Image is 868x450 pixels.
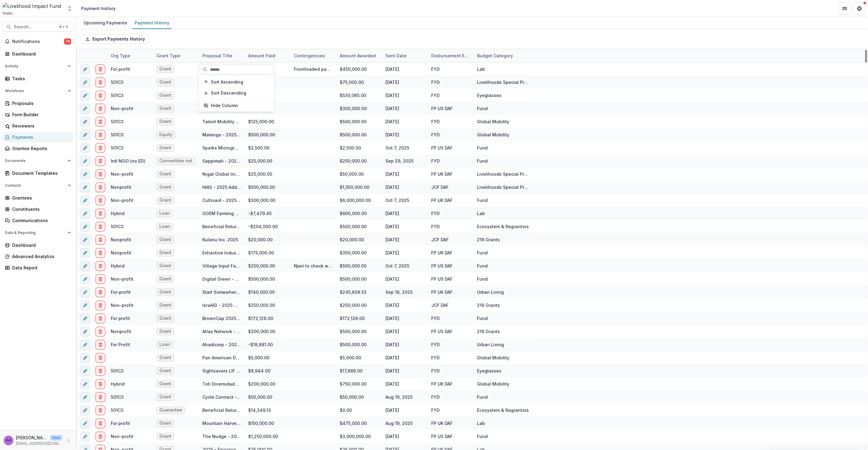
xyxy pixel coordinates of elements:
[111,184,131,190] div: Nonprofit
[244,167,290,181] div: $25,000.00
[159,106,171,111] span: Grant
[382,364,428,377] div: [DATE]
[2,74,74,84] a: Tasks
[12,206,69,212] div: Constituents
[159,171,171,177] span: Grant
[159,224,170,229] span: Loan
[111,210,125,217] div: Hybrid
[80,209,90,218] button: edit
[96,301,105,310] button: delete
[12,100,69,106] div: Proposals
[244,272,290,286] div: $500,000.00
[202,131,241,138] div: Malengo - 2025 Investment
[431,79,440,85] div: FYD
[290,49,336,62] div: Contingencies
[2,251,74,261] a: Advanced Analytics
[211,90,246,95] span: Sort Descending
[431,158,440,164] div: FYD
[477,92,501,99] div: Eyeglasses
[80,235,90,245] button: edit
[382,272,428,286] div: [DATE]
[340,197,371,203] div: $6,000,000.00
[12,51,69,57] div: Dashboard
[2,132,74,142] a: Payments
[431,236,449,243] div: JCF DAF
[96,77,105,87] button: delete
[96,182,105,192] button: delete
[159,211,170,216] span: Loan
[244,364,290,377] div: $8,944.00
[839,2,851,15] button: Partners
[159,145,171,150] span: Grant
[431,263,453,269] div: FP US DAF
[12,253,69,260] div: Advanced Analytics
[382,128,428,141] div: [DATE]
[96,196,105,205] button: delete
[80,327,90,337] button: edit
[382,89,428,102] div: [DATE]
[431,92,440,99] div: FYD
[431,171,453,177] div: FP UK DAF
[382,430,428,443] div: [DATE]
[96,222,105,232] button: delete
[336,49,382,62] div: Amount Awarded
[2,37,74,46] button: Notifications74
[200,101,273,110] button: Hide Column
[111,92,124,99] div: 501C3
[202,250,241,256] div: Extractive Industries Transparency Initiative (EITI) - 2025-26 Grant
[111,263,125,269] div: Hybrid
[80,353,90,363] button: edit
[382,391,428,404] div: Aug 19, 2025
[111,276,133,282] div: Non-profit
[431,66,440,72] div: FYD
[111,250,131,256] div: Nonprofit
[12,265,69,271] div: Data Report
[80,196,90,205] button: edit
[111,171,133,177] div: Non-profit
[244,338,290,351] div: -$18,881.00
[340,66,367,72] div: $450,000.00
[5,231,65,235] span: Data & Reporting
[111,236,131,243] div: Nonprofit
[428,52,473,59] div: Disbursement Entity
[96,366,105,376] button: delete
[382,102,428,115] div: [DATE]
[244,325,290,338] div: $200,000.00
[473,49,534,62] div: Budget Category
[12,217,69,224] div: Communications
[382,154,428,167] div: Sep 29, 2025
[340,171,364,177] div: $50,000.00
[159,263,171,268] span: Grant
[336,52,379,59] div: Amount Awarded
[96,287,105,297] button: delete
[12,134,69,140] div: Payments
[382,259,428,272] div: Oct 7, 2025
[111,105,133,112] div: Non-profit
[153,52,184,59] div: Grant Type
[5,89,65,93] span: Workflows
[473,52,517,59] div: Budget Category
[244,207,290,220] div: -$7,479.45
[80,379,90,389] button: edit
[382,299,428,312] div: [DATE]
[159,119,171,124] span: Grant
[431,145,453,151] div: FP US DAF
[340,236,364,243] div: $20,000.00
[431,223,440,230] div: FYD
[199,49,244,62] div: Proposal Title
[340,158,367,164] div: $250,000.00
[107,52,134,59] div: Org type
[80,104,90,113] button: edit
[202,236,238,243] div: Kulanu Inc. 2025
[200,77,273,87] button: Sort Ascending
[132,17,172,29] a: Payment History
[80,182,90,192] button: edit
[2,110,74,120] a: Form Builder
[202,223,241,230] div: Beneficial Returns (Sistema Bio) - 2023 Loan
[853,2,866,15] button: Get Help
[244,246,290,259] div: $175,000.00
[159,93,171,98] span: Grant
[80,169,90,179] button: edit
[80,261,90,271] button: edit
